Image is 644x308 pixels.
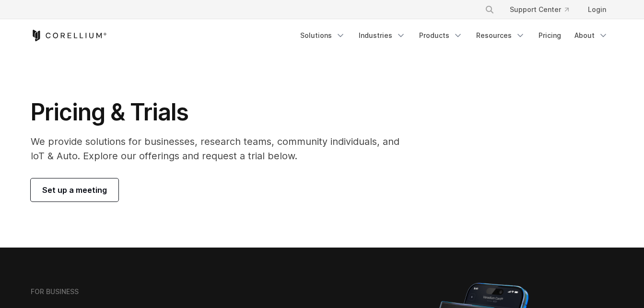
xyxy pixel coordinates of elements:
a: Solutions [294,27,351,44]
a: Resources [470,27,531,44]
p: We provide solutions for businesses, research teams, community individuals, and IoT & Auto. Explo... [31,134,413,163]
div: Navigation Menu [294,27,614,44]
a: Set up a meeting [31,178,118,201]
button: Search [481,1,498,18]
h1: Pricing & Trials [31,98,413,127]
span: Set up a meeting [42,184,107,196]
div: Navigation Menu [473,1,614,18]
a: Pricing [533,27,567,44]
a: Products [413,27,468,44]
a: About [569,27,614,44]
h6: FOR BUSINESS [31,287,79,296]
a: Support Center [502,1,576,18]
a: Corellium Home [31,30,107,41]
a: Login [580,1,614,18]
a: Industries [353,27,411,44]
